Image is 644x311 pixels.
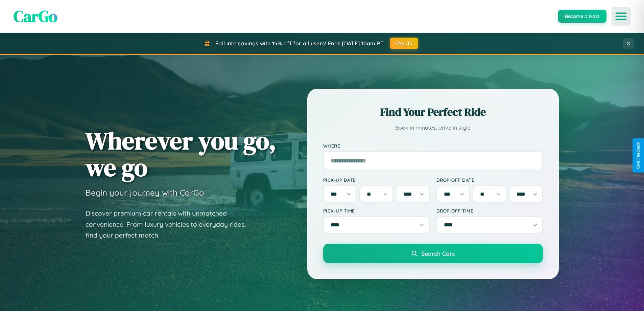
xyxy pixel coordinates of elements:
[390,38,418,49] button: FALL15
[215,40,385,47] span: Fall into savings with 15% off for all users! Ends [DATE] 10am PT.
[14,5,57,27] span: CarGo
[636,142,641,169] div: Give Feedback
[86,127,276,181] h1: Wherever you go, we go
[86,208,255,241] p: Discover premium car rentals with unmatched convenience. From luxury vehicles to everyday rides, ...
[436,177,543,183] label: Drop-off Date
[323,244,543,263] button: Search Cars
[86,187,204,198] h3: Begin your journey with CarGo
[323,208,430,214] label: Pick-up Time
[323,177,430,183] label: Pick-up Date
[323,105,543,119] h2: Find Your Perfect Ride
[612,7,630,26] button: Open menu
[558,10,606,23] button: Become a Host
[436,208,543,214] label: Drop-off Time
[323,123,543,133] p: Book in minutes, drive in style
[421,250,455,257] span: Search Cars
[323,143,543,149] label: Where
